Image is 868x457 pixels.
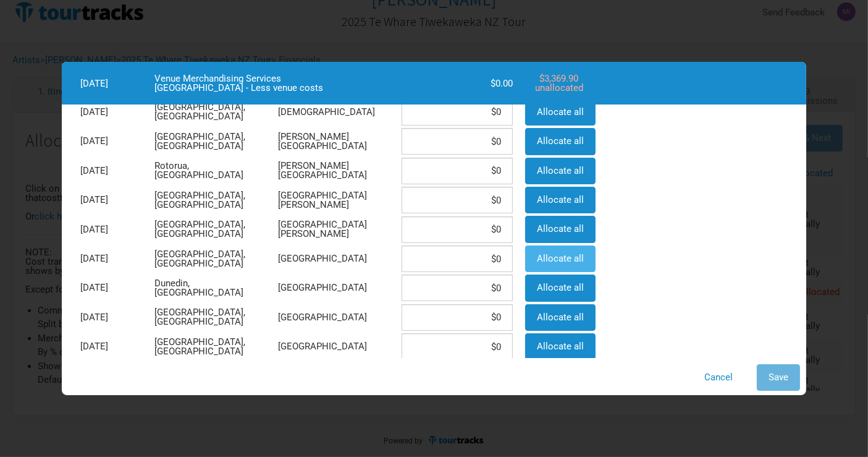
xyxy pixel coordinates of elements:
[74,312,148,323] div: [DATE]
[537,253,584,264] span: Allocate all
[74,224,148,236] div: [DATE]
[537,165,584,176] span: Allocate all
[537,282,584,293] span: Allocate all
[272,341,395,352] div: [GEOGRAPHIC_DATA]
[272,160,395,181] div: [PERSON_NAME][GEOGRAPHIC_DATA]
[525,246,596,272] button: Allocate all
[74,165,148,177] div: [DATE]
[272,282,395,294] div: [GEOGRAPHIC_DATA]
[272,312,395,323] div: [GEOGRAPHIC_DATA]
[148,190,272,211] div: [GEOGRAPHIC_DATA], [GEOGRAPHIC_DATA]
[148,160,272,181] div: Rotorua, [GEOGRAPHIC_DATA]
[769,372,788,383] span: Save
[537,194,584,205] span: Allocate all
[525,187,596,213] button: Allocate all
[537,341,584,352] span: Allocate all
[148,278,272,299] div: Dunedin, [GEOGRAPHIC_DATA]
[272,219,395,240] div: [GEOGRAPHIC_DATA][PERSON_NAME]
[74,194,148,206] div: [DATE]
[74,341,148,352] div: [DATE]
[148,219,272,240] div: [GEOGRAPHIC_DATA], [GEOGRAPHIC_DATA]
[525,158,596,184] button: Allocate all
[272,190,395,211] div: [GEOGRAPHIC_DATA][PERSON_NAME]
[537,312,584,323] span: Allocate all
[74,253,148,265] div: [DATE]
[272,253,395,265] div: [GEOGRAPHIC_DATA]
[148,307,272,328] div: [GEOGRAPHIC_DATA], [GEOGRAPHIC_DATA]
[537,223,584,234] span: Allocate all
[757,364,800,391] button: Save
[148,249,272,270] div: [GEOGRAPHIC_DATA], [GEOGRAPHIC_DATA]
[525,275,596,301] button: Allocate all
[525,333,596,360] button: Allocate all
[74,282,148,294] div: [DATE]
[693,364,744,391] button: Cancel
[148,336,272,357] div: [GEOGRAPHIC_DATA], [GEOGRAPHIC_DATA]
[525,216,596,242] button: Allocate all
[525,304,596,331] button: Allocate all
